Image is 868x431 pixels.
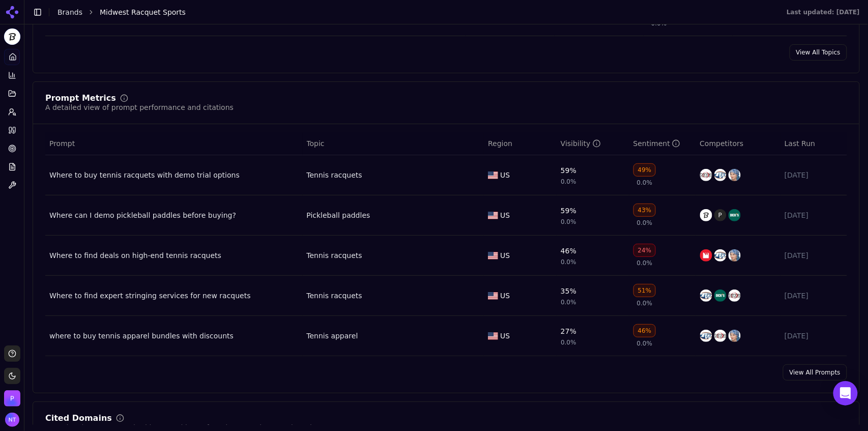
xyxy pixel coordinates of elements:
[729,169,741,181] img: head
[637,339,653,348] span: 0.0%
[45,94,116,102] div: Prompt Metrics
[700,169,712,181] img: tennis express
[633,163,656,177] div: 49%
[785,291,843,301] div: [DATE]
[500,170,510,180] span: US
[561,338,576,347] span: 0.0%
[488,212,498,219] img: US flag
[729,249,741,262] img: head
[307,291,362,301] a: Tennis racquets
[49,170,299,180] a: Where to buy tennis racquets with demo trial options
[100,7,186,17] span: Midwest Racquet Sports
[785,331,843,341] div: [DATE]
[488,138,512,149] span: Region
[633,138,680,149] div: Sentiment
[561,258,576,266] span: 0.0%
[833,381,858,406] div: Open Intercom Messenger
[307,138,325,149] span: Topic
[484,132,557,155] th: Region
[561,165,576,176] div: 59%
[714,249,727,262] img: tennis warehouse
[4,390,20,407] img: Perrill
[700,330,712,342] img: tennis warehouse
[780,132,847,155] th: Last Run
[49,291,299,301] a: Where to find expert stringing services for new racquets
[637,179,653,187] span: 0.0%
[4,28,20,45] button: Current brand: Midwest Racquet Sports
[500,250,510,261] span: US
[629,132,696,155] th: sentiment
[561,246,576,256] div: 46%
[561,206,576,216] div: 59%
[5,413,19,427] img: Nate Tower
[696,132,781,155] th: Competitors
[633,244,656,257] div: 24%
[714,209,727,221] span: P
[488,171,498,179] img: US flag
[729,330,741,342] img: head
[787,8,860,16] div: Last updated: [DATE]
[785,170,843,180] div: [DATE]
[633,284,656,297] div: 51%
[488,252,498,260] img: US flag
[714,290,727,302] img: dick's sporting goods
[500,331,510,341] span: US
[5,413,19,427] button: Open user button
[729,209,741,221] img: dick's sporting goods
[49,331,299,341] a: where to buy tennis apparel bundles with discounts
[783,364,847,381] a: View All Prompts
[714,169,727,181] img: tennis warehouse
[307,210,370,220] a: Pickleball paddles
[49,138,75,149] span: Prompt
[57,8,82,16] a: Brands
[785,210,843,220] div: [DATE]
[561,178,576,186] span: 0.0%
[57,7,766,17] nav: breadcrumb
[561,298,576,306] span: 0.0%
[500,291,510,301] span: US
[488,332,498,340] img: US flag
[49,250,299,261] a: Where to find deals on high-end tennis racquets
[561,218,576,226] span: 0.0%
[561,286,576,296] div: 35%
[785,138,815,149] span: Last Run
[4,390,20,407] button: Open organization switcher
[785,250,843,261] div: [DATE]
[700,290,712,302] img: tennis warehouse
[637,219,653,227] span: 0.0%
[633,324,656,337] div: 46%
[557,132,629,155] th: brandMentionRate
[633,204,656,217] div: 43%
[45,102,234,112] div: A detailed view of prompt performance and citations
[700,209,712,221] img: pickleball central
[561,138,601,149] div: Visibility
[4,28,20,45] img: Midwest Racquet Sports
[637,259,653,267] span: 0.0%
[700,249,712,262] img: wilson
[700,138,744,149] span: Competitors
[45,414,112,422] div: Cited Domains
[637,299,653,307] span: 0.0%
[729,290,741,302] img: tennis express
[49,210,299,220] a: Where can I demo pickleball paddles before buying?
[307,250,362,261] a: Tennis racquets
[488,292,498,300] img: US flag
[45,132,303,155] th: Prompt
[790,44,847,61] a: View All Topics
[45,132,847,356] div: Data table
[307,170,362,180] a: Tennis racquets
[303,132,484,155] th: Topic
[307,331,358,341] a: Tennis apparel
[714,330,727,342] img: tennis express
[561,326,576,336] div: 27%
